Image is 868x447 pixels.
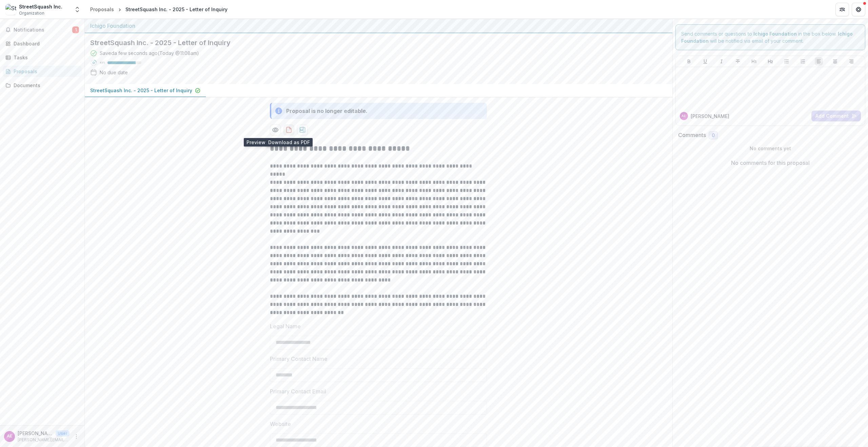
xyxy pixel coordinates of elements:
[734,57,742,65] button: Strike
[100,60,105,65] p: 83 %
[270,420,291,428] p: Website
[815,57,823,65] button: Align Left
[286,107,368,115] div: Proposal is no longer editable.
[675,24,866,50] div: Send comments or questions to in the box below. will be notified via email of your comment.
[685,57,693,65] button: Bold
[73,3,82,16] button: Open entity switcher
[766,57,774,65] button: Heading 2
[701,57,709,65] button: Underline
[799,57,807,65] button: Ordered List
[852,3,865,16] button: Get Help
[270,387,326,395] p: Primary Contact Email
[682,114,686,118] div: Amy Etten
[14,68,76,75] div: Proposals
[831,57,839,65] button: Align Center
[270,124,281,135] button: Preview 7d5b9044-1d4f-4efd-9d62-10b0aecf83f4-0.pdf
[125,6,228,13] div: StreetSquash Inc. - 2025 - Letter of Inquiry
[7,434,12,439] div: Amy Etten
[811,111,861,121] button: Add Comment
[3,66,82,77] a: Proposals
[14,40,76,47] div: Dashboard
[90,39,656,47] h2: StreetSquash Inc. - 2025 - Letter of Inquiry
[717,57,726,65] button: Italicize
[100,69,128,76] div: No due date
[753,31,797,37] strong: Ichigo Foundation
[19,3,62,10] div: StreetSquash Inc.
[3,24,82,35] button: Notifications1
[87,4,230,14] nav: breadcrumb
[56,430,70,436] p: User
[3,80,82,91] a: Documents
[678,145,863,152] p: No comments yet
[270,355,328,363] p: Primary Contact Name
[18,437,70,443] p: [PERSON_NAME][EMAIL_ADDRESS][DOMAIN_NAME]
[847,57,855,65] button: Align Right
[5,4,16,15] img: StreetSquash Inc.
[750,57,758,65] button: Heading 1
[712,133,715,138] span: 0
[100,50,199,57] div: Saved a few seconds ago ( Today @ 11:08am )
[3,52,82,63] a: Tasks
[691,113,729,120] p: [PERSON_NAME]
[18,430,53,437] p: [PERSON_NAME]
[90,6,114,13] div: Proposals
[72,26,79,33] span: 1
[87,4,117,14] a: Proposals
[90,87,192,94] p: StreetSquash Inc. - 2025 - Letter of Inquiry
[783,57,791,65] button: Bullet List
[270,322,301,330] p: Legal Name
[72,432,80,441] button: More
[14,27,72,33] span: Notifications
[283,124,294,135] button: download-proposal
[297,124,308,135] button: download-proposal
[678,132,706,138] h2: Comments
[90,22,667,30] div: Ichigo Foundation
[14,54,76,61] div: Tasks
[3,38,82,49] a: Dashboard
[731,159,810,167] p: No comments for this proposal
[19,10,44,16] span: Organization
[14,82,76,89] div: Documents
[835,3,849,16] button: Partners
